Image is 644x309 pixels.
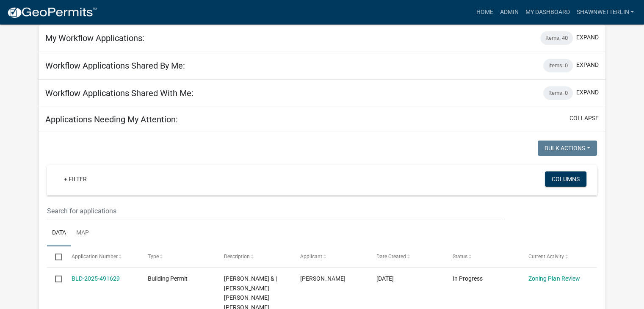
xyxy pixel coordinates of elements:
a: BLD-2025-491629 [72,275,120,282]
button: expand [576,33,599,42]
a: Data [47,220,71,247]
button: Bulk Actions [538,141,597,156]
datatable-header-cell: Status [444,246,520,267]
span: Building Permit [148,275,188,282]
datatable-header-cell: Select [47,246,63,267]
a: ShawnWetterlin [573,4,637,20]
span: Type [148,254,159,259]
span: 10/13/2025 [376,275,393,282]
span: Applicant [300,254,322,259]
button: collapse [569,114,599,123]
span: Current Activity [528,254,564,259]
h5: Workflow Applications Shared With Me: [45,88,193,98]
span: Date Created [376,254,406,259]
datatable-header-cell: Description [216,246,292,267]
div: Items: 0 [543,59,573,72]
datatable-header-cell: Date Created [368,246,444,267]
span: In Progress [452,275,482,282]
a: My Dashboard [522,4,573,20]
input: Search for applications [47,202,503,220]
datatable-header-cell: Applicant [292,246,368,267]
div: Items: 40 [540,31,573,45]
button: expand [576,88,599,97]
datatable-header-cell: Application Number [63,246,139,267]
h5: Workflow Applications Shared By Me: [45,61,185,71]
span: Application Number [72,254,118,259]
datatable-header-cell: Type [139,246,216,267]
a: Admin [496,4,522,20]
datatable-header-cell: Current Activity [520,246,597,267]
div: Items: 0 [543,86,573,100]
button: expand [576,61,599,69]
a: Zoning Plan Review [528,275,580,282]
h5: Applications Needing My Attention: [45,114,178,124]
span: Nancy Kelly [300,275,345,282]
span: Status [452,254,467,259]
h5: My Workflow Applications: [45,33,144,43]
a: + Filter [57,171,94,187]
span: Description [224,254,250,259]
a: Map [71,220,94,247]
a: Home [473,4,496,20]
button: Columns [545,171,586,187]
